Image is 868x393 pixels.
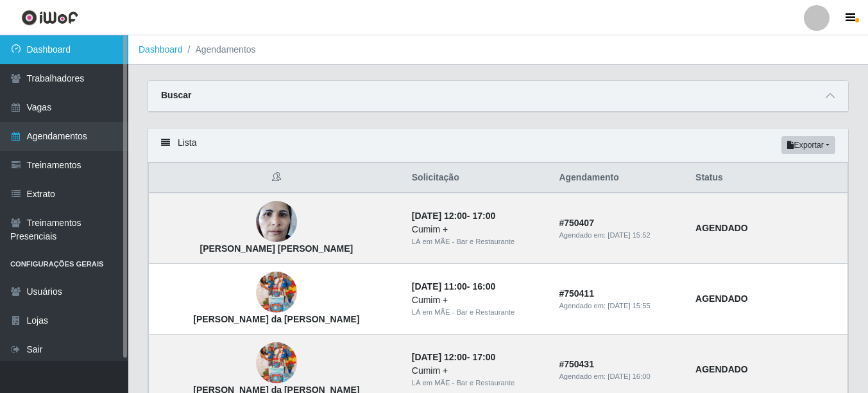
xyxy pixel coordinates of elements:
div: Agendado em: [559,230,680,241]
strong: # 750407 [559,218,594,228]
strong: # 750431 [559,359,594,369]
div: Cumim + [412,364,544,378]
strong: Buscar [161,90,191,100]
nav: breadcrumb [128,35,868,65]
time: 16:00 [472,281,495,292]
div: Cumim + [412,223,544,236]
time: [DATE] 11:00 [412,281,467,292]
div: Agendado em: [559,301,680,311]
time: [DATE] 15:55 [608,302,650,310]
div: LÁ em MÃE - Bar e Restaurante [412,378,544,389]
img: CoreUI Logo [21,10,78,26]
div: Agendado em: [559,371,680,382]
strong: AGENDADO [695,364,748,374]
div: LÁ em MÃE - Bar e Restaurante [412,236,544,247]
a: Dashboard [139,44,183,55]
div: Cumim + [412,293,544,307]
time: 17:00 [472,211,495,221]
time: 17:00 [472,352,495,362]
th: Solicitação [404,163,552,193]
th: Status [688,163,847,193]
time: [DATE] 12:00 [412,211,467,221]
th: Agendamento [551,163,688,193]
li: Agendamentos [183,43,256,57]
strong: - [412,281,495,292]
div: Lista [148,128,848,162]
strong: AGENDADO [695,223,748,233]
div: LÁ em MÃE - Bar e Restaurante [412,307,544,318]
strong: - [412,211,495,221]
button: Exportar [781,136,835,154]
strong: [PERSON_NAME] da [PERSON_NAME] [193,314,359,324]
time: [DATE] 15:52 [608,231,650,239]
strong: [PERSON_NAME] [PERSON_NAME] [200,243,353,254]
time: [DATE] 12:00 [412,352,467,362]
time: [DATE] 16:00 [608,372,650,380]
img: Ítalo Gabriel da Silva Santos [256,256,297,329]
strong: AGENDADO [695,293,748,304]
strong: # 750411 [559,288,594,299]
img: Maria José de Oliveira Barbosa [256,195,297,249]
strong: - [412,352,495,362]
